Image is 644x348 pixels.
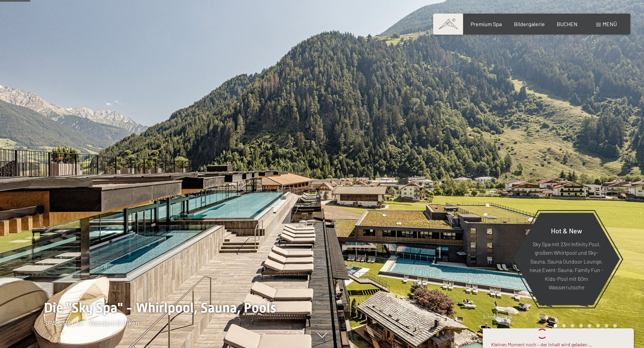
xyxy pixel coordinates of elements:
p: Sky Spa mit 23m Infinity Pool, großem Whirlpool und Sky-Sauna, Sauna Outdoor Lounge, neue Event-S... [530,239,603,292]
a: Bildergalerie [514,21,545,27]
span: Hot & New [551,226,582,234]
span: Menü [603,21,617,27]
a: BUCHEN [557,21,577,27]
a: Hot & New Sky Spa mit 23m Infinity Pool, großem Whirlpool und Sky-Sauna, Sauna Outdoor Lounge, ne... [513,212,620,306]
div: Kleinen Moment noch – der Inhalt wird geladen … [491,341,592,348]
span: Schnellanfrage [483,314,512,320]
a: Premium Spa [471,21,502,27]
